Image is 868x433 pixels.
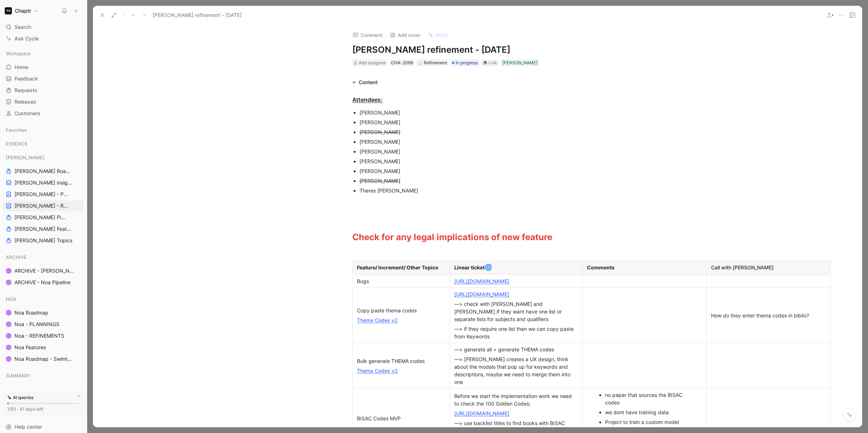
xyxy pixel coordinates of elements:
a: Ask Cycle [3,33,84,44]
div: NOANoa RoadmapNoa - PLANNINGSNoa - REFINEMENTSNoa FeaturesNoa Roadmap - Swimlanes [3,294,84,364]
div: [PERSON_NAME] [359,138,603,146]
a: [PERSON_NAME] - PLANNINGS [3,189,84,200]
span: ARCHIVE [6,254,27,261]
a: [PERSON_NAME] insights [3,177,84,188]
span: [PERSON_NAME] Pipeline [14,214,67,221]
button: Comment [349,30,386,40]
span: Help center [14,424,42,430]
div: [PERSON_NAME] [502,59,537,66]
span: 🌀 [485,264,492,271]
a: Releases [3,96,84,107]
span: Releases [14,98,36,105]
div: SUMMARY [3,370,84,383]
div: 💬Refinement [417,59,448,66]
div: NOA [3,294,84,304]
div: —> [PERSON_NAME] creates a UX design, think about the modals that pop up for keywords and descrip... [454,355,578,386]
div: AI queries [7,394,33,401]
a: [PERSON_NAME] Features [3,224,84,234]
div: ESSENCE [3,138,84,149]
div: [PERSON_NAME] [3,152,84,163]
a: Noa Features [3,342,84,353]
a: Home [3,62,84,73]
strong: Linear ticket [454,264,485,270]
span: Workspace [6,50,31,57]
div: ARCHIVEARCHIVE - [PERSON_NAME] PipelineARCHIVE - Noa Pipeline [3,252,84,288]
span: In progress [456,59,478,66]
button: Add cover [387,30,424,40]
div: Search [3,22,84,33]
a: [URL][DOMAIN_NAME] [454,291,509,297]
div: no paper that sources the BISAC codes [605,391,691,406]
span: Requests [14,87,37,94]
h1: Chaptr [15,8,31,14]
div: ARCHIVE [3,252,84,263]
span: NOA [6,295,16,303]
span: Search [14,23,31,31]
span: Feedback [14,75,38,82]
span: Add assignee [359,60,386,65]
div: Project to train a custom model [605,418,691,426]
a: [PERSON_NAME] Topics [3,235,84,246]
a: Noa Roadmap [3,307,84,318]
u: Attendees: [352,96,383,103]
a: Thema Codes v2 [357,368,398,374]
div: Workspace [3,48,84,59]
a: [PERSON_NAME] - REFINEMENTS [3,200,84,211]
a: Customers [3,108,84,119]
span: [PERSON_NAME] refinement - [DATE] [153,11,242,20]
s: [PERSON_NAME] [359,178,400,184]
button: Write [425,30,451,40]
span: [PERSON_NAME] Roadmap - open items [14,168,72,175]
a: Requests [3,85,84,96]
span: [PERSON_NAME] insights [14,179,74,186]
span: Noa - PLANNINGS [14,321,59,328]
div: 1/50 · 41 days left [7,406,43,413]
span: [PERSON_NAME] - REFINEMENTS [14,202,70,209]
div: ESSENCE [3,138,84,151]
div: [PERSON_NAME][PERSON_NAME] Roadmap - open items[PERSON_NAME] insights[PERSON_NAME] - PLANNINGS[PE... [3,152,84,246]
span: Noa Roadmap - Swimlanes [14,355,74,363]
div: Help center [3,421,84,432]
span: Home [14,64,28,71]
span: ARCHIVE - [PERSON_NAME] Pipeline [14,267,76,274]
div: Favorites [3,125,84,135]
span: [PERSON_NAME] Features [14,225,74,233]
div: CHA-2069 [391,59,413,66]
a: Noa Roadmap - Swimlanes [3,354,84,364]
span: Noa Roadmap [14,309,48,316]
div: BISAC Codes MVP [357,415,445,422]
div: we dont have training data [605,408,691,416]
div: [PERSON_NAME] [359,148,603,155]
div: —> check with [PERSON_NAME] and [PERSON_NAME] if they want have one list or separate lists for su... [454,300,578,323]
div: Content [349,78,380,87]
a: [URL][DOMAIN_NAME] [454,410,509,416]
s: [PERSON_NAME] [359,129,400,135]
div: Bulk generate THEMA codes [357,357,445,365]
span: [PERSON_NAME] [6,154,44,161]
button: ChaptrChaptr [3,6,41,16]
a: Noa - REFINEMENTS [3,330,84,341]
a: [URL][DOMAIN_NAME] [454,278,509,284]
strong: Feature/ Increment/ Other Topics [357,264,438,270]
span: [PERSON_NAME] Topics [14,237,72,244]
div: Before we start the implementation work we need to check the 100 Golden Codes: [454,392,578,407]
h1: [PERSON_NAME] refinement - [DATE] [352,44,603,56]
div: Content [359,78,378,87]
span: Ask Cycle [14,34,39,43]
strong: Comments [587,264,614,270]
div: [PERSON_NAME] [359,167,603,175]
div: Refinement [418,59,447,66]
div: [PERSON_NAME] [359,109,603,116]
span: Check for any legal implications of new feature [352,232,552,242]
span: Write [436,32,448,38]
span: ARCHIVE - Noa Pipeline [14,279,71,286]
div: Bugs [357,277,445,285]
span: [PERSON_NAME] - PLANNINGS [14,191,69,198]
a: Feedback [3,73,84,84]
div: [PERSON_NAME] [359,118,603,126]
div: —> generate all + generate THEMA codes [454,346,578,353]
div: —> if they require one list then we can copy paste from Keywords [454,325,578,340]
div: Copy paste thema codes [357,307,445,314]
span: Customers [14,110,41,117]
span: Favorites [6,126,27,134]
